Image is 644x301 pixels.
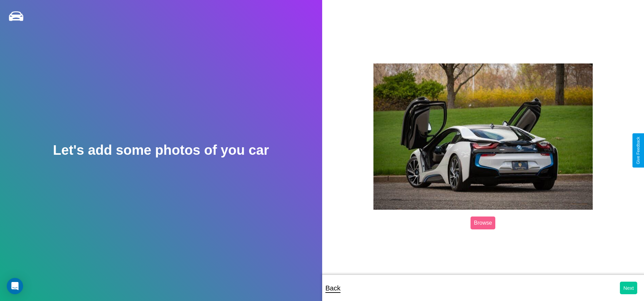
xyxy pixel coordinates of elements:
label: Browse [471,217,495,229]
button: Next [620,282,637,294]
p: Back [326,282,341,294]
h2: Let's add some photos of you car [53,143,269,158]
img: posted [373,63,593,210]
div: Open Intercom Messenger [7,278,23,294]
div: Give Feedback [636,137,641,164]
